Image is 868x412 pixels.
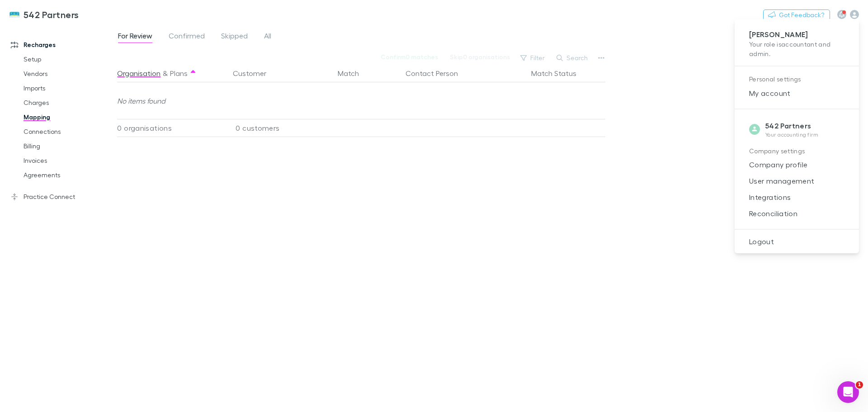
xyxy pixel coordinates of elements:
span: Logout [742,236,852,247]
p: Your role is accountant and admin . [749,39,844,58]
span: Integrations [742,192,852,203]
span: Reconciliation [742,208,852,219]
iframe: Intercom live chat [837,381,859,403]
strong: 542 Partners [765,121,811,130]
p: [PERSON_NAME] [749,30,844,39]
span: Company profile [742,159,852,170]
p: Your accounting firm [765,131,819,138]
span: My account [742,88,852,99]
p: Company settings [749,146,844,157]
p: Personal settings [749,74,844,85]
span: 1 [856,381,863,388]
span: User management [742,175,852,186]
